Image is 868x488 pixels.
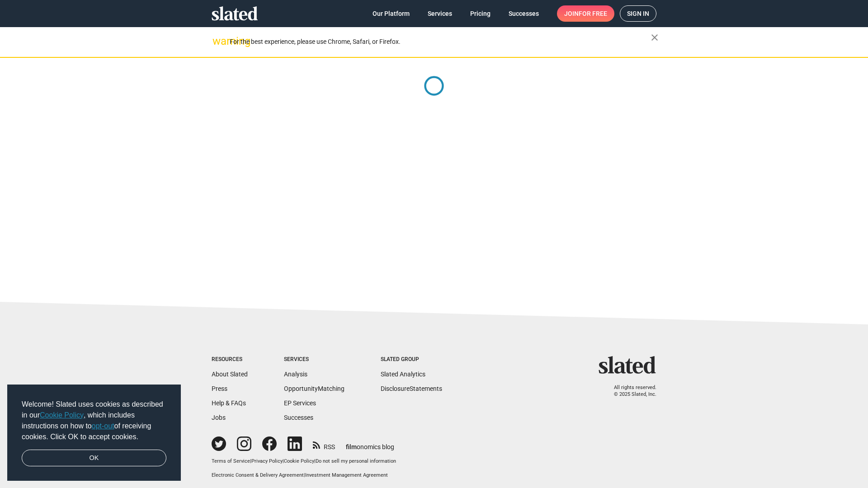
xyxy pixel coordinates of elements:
[381,371,425,378] a: Slated Analytics
[373,5,410,22] span: Our Platform
[212,356,248,363] div: Resources
[283,458,284,464] span: |
[501,5,546,22] a: Successes
[284,458,314,464] a: Cookie Policy
[604,385,656,398] p: All rights reserved. © 2025 Slated, Inc.
[346,436,394,451] a: filmonomics blog
[579,5,607,22] span: for free
[212,399,246,407] a: Help & FAQs
[365,5,417,22] a: Our Platform
[22,399,166,442] span: Welcome! Slated uses cookies as described in our , which includes instructions on how to of recei...
[22,450,166,467] a: dismiss cookie message
[304,472,305,478] span: |
[381,385,442,392] a: DisclosureStatements
[649,32,660,43] mat-icon: close
[92,422,114,430] a: opt-out
[313,437,335,451] a: RSS
[284,385,344,392] a: OpportunityMatching
[251,458,283,464] a: Privacy Policy
[230,36,651,48] div: For the best experience, please use Chrome, Safari, or Firefox.
[212,414,226,421] a: Jobs
[620,5,656,22] a: Sign in
[420,5,459,22] a: Services
[314,458,316,464] span: |
[284,399,316,407] a: EP Services
[284,414,313,421] a: Successes
[212,385,227,392] a: Press
[212,458,250,464] a: Terms of Service
[7,385,181,481] div: cookieconsent
[40,411,84,419] a: Cookie Policy
[381,356,442,363] div: Slated Group
[212,371,248,378] a: About Slated
[463,5,498,22] a: Pricing
[284,371,307,378] a: Analysis
[627,6,649,21] span: Sign in
[470,5,491,22] span: Pricing
[509,5,539,22] span: Successes
[346,443,357,450] span: film
[284,356,344,363] div: Services
[428,5,452,22] span: Services
[250,458,251,464] span: |
[212,36,223,47] mat-icon: warning
[564,5,607,22] span: Join
[212,472,304,478] a: Electronic Consent & Delivery Agreement
[557,5,614,22] a: Joinfor free
[305,472,388,478] a: Investment Management Agreement
[316,458,396,465] button: Do not sell my personal information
